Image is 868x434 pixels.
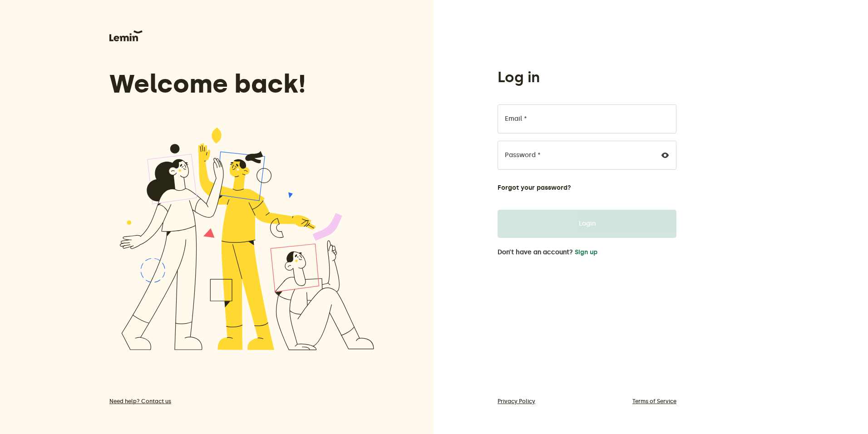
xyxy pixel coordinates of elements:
[498,249,573,256] span: Don’t have an account?
[505,115,527,123] label: Email *
[498,104,676,133] input: Email *
[109,69,385,99] h3: Welcome back!
[109,30,143,41] img: Lemin logo
[109,398,385,405] a: Need help? Contact us
[505,152,541,159] label: Password *
[498,184,571,192] button: Forgot your password?
[498,210,676,238] button: Login
[498,68,540,86] h1: Log in
[498,398,535,405] a: Privacy Policy
[632,398,676,405] a: Terms of Service
[575,249,597,256] button: Sign up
